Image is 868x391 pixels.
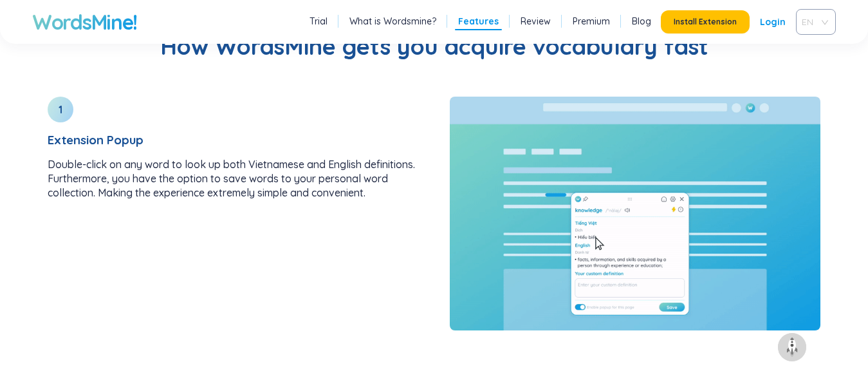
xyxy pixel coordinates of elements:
a: Review [521,15,551,28]
button: Install Extension [661,10,750,33]
a: Trial [309,15,328,28]
a: Login [760,10,786,33]
h2: How WordsMine gets you acquire vocabulary fast [32,31,836,62]
img: How WordsMine gets you acquire vocabulary fast [450,97,821,330]
span: Install Extension [674,17,737,27]
a: What is Wordsmine? [349,15,436,28]
a: Features [458,15,499,28]
a: Blog [632,15,651,28]
div: 1 [48,97,73,122]
a: Premium [573,15,610,28]
span: VIE [802,12,825,32]
a: WordsMine! [32,9,137,35]
h3: Extension Popup [48,133,419,147]
p: Double-click on any word to look up both Vietnamese and English definitions. Furthermore, you hav... [48,157,419,200]
img: to top [782,337,802,358]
